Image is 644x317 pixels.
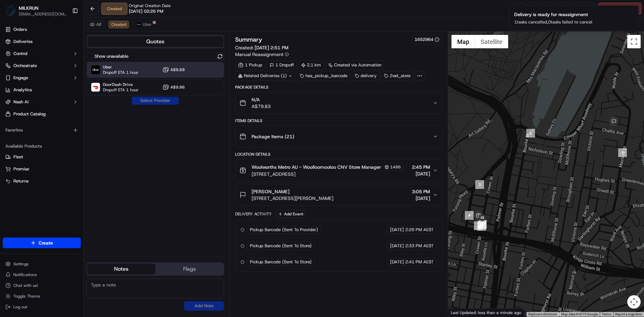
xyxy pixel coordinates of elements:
[5,154,78,160] a: Fleet
[3,164,81,174] button: Promise
[87,36,223,47] button: Quotes
[602,312,611,316] a: Terms (opens in new tab)
[528,312,557,317] button: Keyboard shortcuts
[3,97,81,107] button: Nash AI
[252,171,403,177] span: [STREET_ADDRESS]
[19,5,39,11] button: MILKRUN
[297,71,351,81] div: has_pickup_barcode
[91,83,100,92] img: DoorDash Drive
[143,22,152,27] span: Uber
[276,210,306,218] button: Add Event
[13,51,28,57] span: Control
[252,188,289,195] span: [PERSON_NAME]
[13,294,40,299] span: Toggle Theme
[3,237,81,248] button: Create
[13,39,33,45] span: Deliveries
[235,85,442,90] div: Package Details
[235,51,289,58] button: Manual Reassignment
[252,96,271,103] span: N/A
[255,45,288,51] span: [DATE] 2:51 PM
[3,125,81,136] div: Favorites
[13,261,29,267] span: Settings
[129,8,163,14] span: [DATE] 02:26 PM
[108,20,129,29] button: Created
[405,227,434,233] span: 2:26 PM AEST
[13,283,38,288] span: Chat with us!
[615,312,642,316] a: Report a map error
[478,220,487,229] div: 7
[3,259,81,269] button: Settings
[3,270,81,279] button: Notifications
[3,109,81,119] a: Product Catalog
[390,227,404,233] span: [DATE]
[19,11,67,17] button: [EMAIL_ADDRESS][DOMAIN_NAME]
[13,27,27,33] span: Orders
[325,60,384,70] a: Created via Automation
[252,133,294,140] span: Package Items ( 21 )
[13,63,37,69] span: Orchestrate
[627,295,641,309] button: Map camera controls
[477,222,486,231] div: 6
[450,308,472,317] a: Open this area in Google Maps (opens a new window)
[235,51,283,58] span: Manual Reassignment
[235,92,442,114] button: N/AA$79.83
[170,67,185,72] span: A$9.68
[155,264,223,274] button: Flags
[129,3,171,8] span: Original Creation Date
[87,264,155,274] button: Notes
[103,82,139,87] span: DoorDash Drive
[3,176,81,187] button: Returns
[412,170,430,177] span: [DATE]
[103,70,139,75] span: Dropoff ETA 1 hour
[13,111,46,117] span: Product Catalog
[3,48,81,59] button: Control
[91,65,100,74] img: Uber
[5,166,78,172] a: Promise
[390,259,404,265] span: [DATE]
[390,243,404,249] span: [DATE]
[465,211,474,220] div: 4
[474,221,483,230] div: 5
[235,60,265,70] div: 1 Pickup
[381,71,414,81] div: 2wd_store
[39,240,53,246] span: Create
[133,20,155,29] button: Uber
[451,35,475,48] button: Show street map
[13,75,28,81] span: Engage
[298,60,324,70] div: 2.1 km
[3,141,81,152] div: Available Products
[252,195,333,202] span: [STREET_ADDRESS][PERSON_NAME]
[352,71,380,81] div: delivery
[412,164,430,170] span: 2:45 PM
[250,259,312,265] span: Pickup Barcode (Sent To Store)
[405,243,434,249] span: 2:33 PM AEST
[3,36,81,47] a: Deliveries
[111,22,126,27] span: Created
[103,87,139,93] span: Dropoff ETA 1 hour
[235,118,442,123] div: Items Details
[412,188,430,195] span: 3:05 PM
[475,180,484,189] div: 3
[561,312,598,316] span: Map data ©2025 Google
[415,37,439,43] button: 1652964
[235,37,262,43] h3: Summary
[412,195,430,202] span: [DATE]
[450,308,472,317] img: Google
[103,64,139,70] span: Uber
[3,85,81,95] a: Analytics
[3,3,69,19] button: MILKRUNMILKRUN[EMAIL_ADDRESS][DOMAIN_NAME]
[13,178,29,184] span: Returns
[514,19,592,25] p: 1 tasks cancelled, 0 tasks failed to cancel
[267,60,297,70] div: 1 Dropoff
[390,164,401,170] span: 1486
[478,220,486,229] div: 8
[3,292,81,301] button: Toggle Theme
[526,129,535,138] div: 2
[162,66,185,73] button: A$9.68
[235,152,442,157] div: Location Details
[235,71,296,81] div: Related Deliveries (1)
